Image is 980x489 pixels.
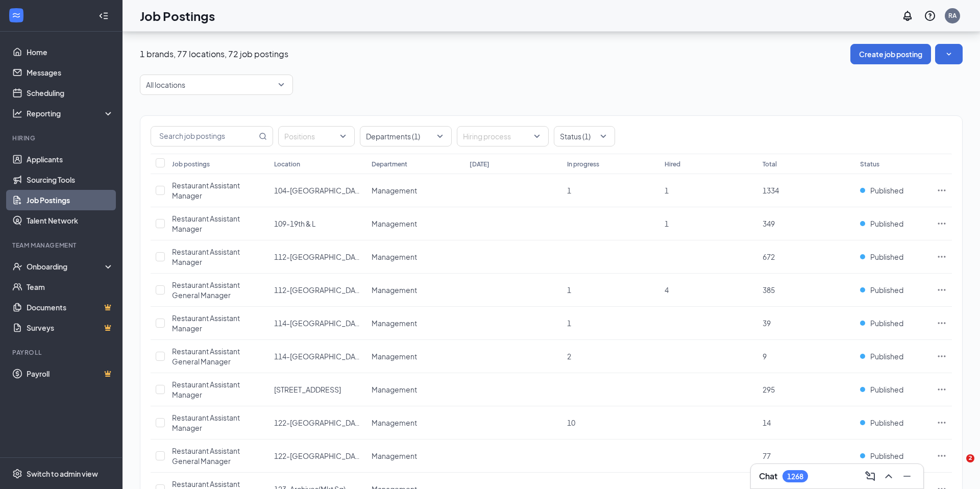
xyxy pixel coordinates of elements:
span: Published [870,318,903,328]
span: Published [870,418,903,428]
span: Restaurant Assistant Manager [172,413,240,432]
a: Sourcing Tools [27,169,114,190]
button: Minimize [899,468,915,484]
svg: Minimize [901,470,913,482]
td: Management [366,207,464,240]
svg: Ellipses [937,185,947,195]
span: 112-[GEOGRAPHIC_DATA] [274,285,364,295]
div: Switch to admin view [27,469,98,479]
input: Search job postings [151,127,257,146]
span: 77 [763,451,771,460]
span: Published [870,185,903,195]
span: Restaurant Assistant Manager [172,247,240,266]
div: Reporting [27,108,114,118]
a: Team [27,277,114,297]
button: ComposeMessage [862,468,878,484]
span: 1 [567,285,571,295]
span: [STREET_ADDRESS] [274,385,341,394]
span: Management [372,352,417,361]
span: 112-[GEOGRAPHIC_DATA] [274,252,364,261]
div: Payroll [12,348,112,357]
td: Management [366,307,464,340]
td: Management [366,373,464,406]
a: PayrollCrown [27,363,114,384]
td: 114-Rye Ridge [269,307,366,340]
svg: WorkstreamLogo [11,10,21,20]
th: [DATE] [464,154,562,174]
svg: UserCheck [12,261,22,272]
span: Management [372,186,417,195]
a: Applicants [27,149,114,169]
td: 114-Rye Ridge [269,340,366,373]
span: 109-19th & L [274,219,315,228]
a: Scheduling [27,83,114,103]
span: 295 [763,385,775,394]
svg: Settings [12,469,22,479]
span: 2 [567,352,571,361]
span: Published [870,218,903,229]
span: 9 [763,352,767,361]
a: SurveysCrown [27,317,114,338]
h3: Chat [759,471,777,482]
td: Management [366,340,464,373]
span: 114-[GEOGRAPHIC_DATA] [274,352,364,361]
td: Management [366,439,464,473]
div: Location [274,160,300,168]
span: 1 [567,186,571,195]
div: Job postings [172,160,210,168]
svg: Analysis [12,108,22,118]
span: 14 [763,418,771,427]
span: 10 [567,418,575,427]
svg: Ellipses [937,451,947,461]
td: 122-Mt Kisco [269,439,366,473]
td: Management [366,406,464,439]
td: 109-19th & L [269,207,366,240]
span: 4 [665,285,669,295]
th: In progress [562,154,659,174]
p: 1 brands, 77 locations, 72 job postings [140,48,288,60]
svg: MagnifyingGlass [259,132,267,140]
span: 1334 [763,186,779,195]
svg: Ellipses [937,218,947,229]
svg: SmallChevronDown [944,49,954,59]
svg: Ellipses [937,384,947,395]
button: SmallChevronDown [935,44,963,64]
h1: Job Postings [140,7,215,25]
a: Job Postings [27,190,114,210]
span: Published [870,351,903,361]
span: Management [372,285,417,295]
span: Management [372,252,417,261]
svg: Notifications [901,10,914,22]
svg: Ellipses [937,252,947,262]
svg: Ellipses [937,351,947,361]
span: Management [372,219,417,228]
td: Management [366,274,464,307]
iframe: Intercom live chat [945,454,970,479]
svg: ComposeMessage [864,470,876,482]
th: Hired [659,154,757,174]
a: Messages [27,62,114,83]
svg: Ellipses [937,285,947,295]
td: 112-Union Station [269,274,366,307]
span: Restaurant Assistant Manager [172,380,240,399]
div: RA [948,11,957,20]
span: Management [372,319,417,328]
td: 112-Union Station [269,240,366,274]
span: 39 [763,319,771,328]
span: 114-[GEOGRAPHIC_DATA] [274,319,364,328]
td: Management [366,240,464,274]
span: 1 [567,319,571,328]
span: 122-[GEOGRAPHIC_DATA] [274,418,364,427]
span: 1 [665,219,669,228]
button: Create job posting [850,44,931,64]
div: Onboarding [27,261,105,272]
span: Restaurant Assistant Manager [172,313,240,333]
span: Restaurant Assistant General Manager [172,347,240,366]
a: DocumentsCrown [27,297,114,317]
span: 385 [763,285,775,295]
span: Management [372,451,417,460]
div: Team Management [12,241,112,250]
td: 104-Chinatown [269,174,366,207]
td: Management [366,174,464,207]
span: Published [870,252,903,262]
